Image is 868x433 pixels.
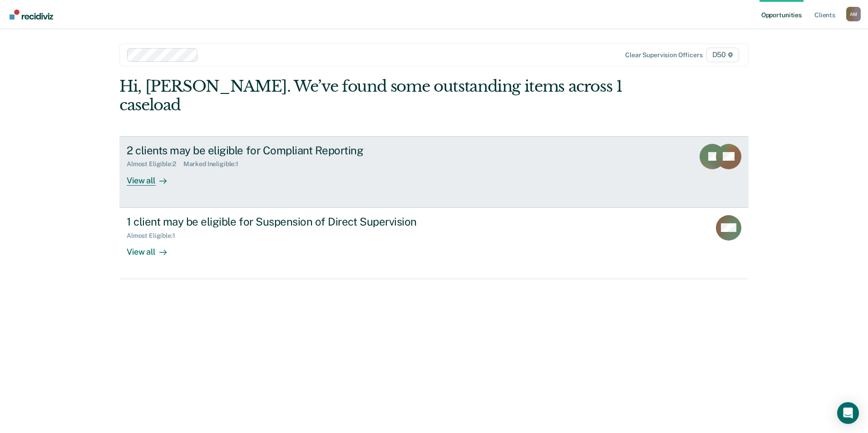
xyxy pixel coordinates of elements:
[183,160,246,168] div: Marked Ineligible : 1
[127,168,178,186] div: View all
[10,10,53,20] img: Recidiviz
[846,7,861,21] button: Profile dropdown button
[625,51,702,59] div: Clear supervision officers
[119,136,749,208] a: 2 clients may be eligible for Compliant ReportingAlmost Eligible:2Marked Ineligible:1View all
[127,215,445,228] div: 1 client may be eligible for Suspension of Direct Supervision
[119,77,623,114] div: Hi, [PERSON_NAME]. We’ve found some outstanding items across 1 caseload
[837,402,859,424] div: Open Intercom Messenger
[706,48,739,62] span: D50
[127,239,178,257] div: View all
[846,7,861,21] div: A M
[119,208,749,279] a: 1 client may be eligible for Suspension of Direct SupervisionAlmost Eligible:1View all
[127,160,183,168] div: Almost Eligible : 2
[127,232,182,240] div: Almost Eligible : 1
[127,144,445,157] div: 2 clients may be eligible for Compliant Reporting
